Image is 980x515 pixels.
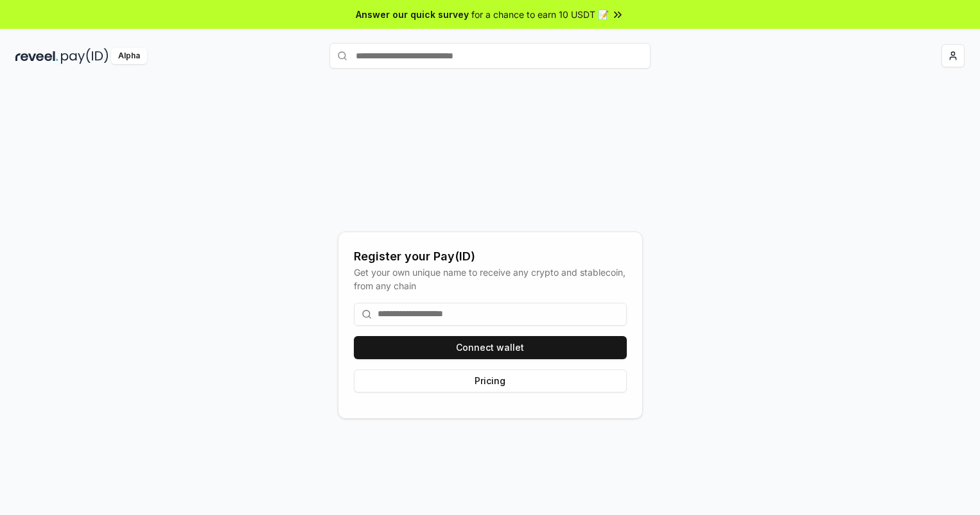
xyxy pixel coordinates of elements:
img: reveel_dark [15,48,58,64]
span: for a chance to earn 10 USDT 📝 [471,8,609,21]
button: Connect wallet [354,336,627,359]
span: Answer our quick survey [356,8,469,21]
div: Get your own unique name to receive any crypto and stablecoin, from any chain [354,266,627,292]
div: Alpha [111,48,147,64]
button: Pricing [354,369,627,393]
div: Register your Pay(ID) [354,248,627,266]
img: pay_id [61,48,109,64]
